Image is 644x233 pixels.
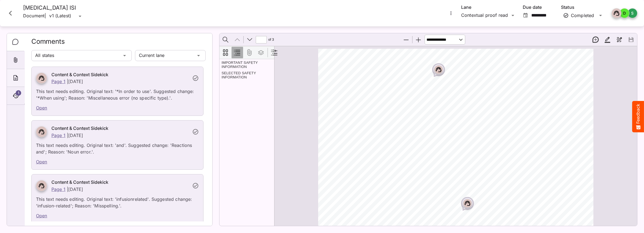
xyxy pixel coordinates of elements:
button: Feedback [632,101,644,132]
div: Attachments [7,51,24,69]
span: may occur with the first or subsequent infusi [354,208,461,213]
button: Zoom In [413,34,424,45]
a: Page 1 [51,133,65,138]
button: Show Document Outline (double-click to expand/collapse all items) [232,47,243,58]
button: Show Thumbnails [220,47,231,58]
h6: Content & Context Sidekick [51,125,189,132]
div: Current lane [135,50,195,61]
p: | [67,133,68,138]
button: Zoom Out [400,34,412,45]
span: | [45,13,46,19]
span: For adults with moderately to severely [373,126,465,131]
span: of ⁨3⁩ [268,34,275,45]
span: s [477,189,480,194]
a: Page 1 [51,79,65,84]
span: Crohn’s disease [525,91,565,97]
span: rash, and increased blood pressure and heart rate have been reported. These reactions [354,202,568,207]
a: Open [36,213,47,218]
span: WARNINGS AND PRECAUTIONS [338,180,430,186]
button: Find in Document [220,34,231,45]
span: only for space [452,111,483,115]
a: SELECTED SAFETY INFORMATION [221,70,271,81]
div: v1 (Latest) [49,12,77,20]
button: Find Current Outline Item [269,47,280,58]
span: . [349,98,351,103]
span: Indications: [338,125,371,131]
span: - [376,189,378,194]
a: Open [36,159,47,165]
span: related or [MEDICAL_DATA] reactions occur, discontinue administration of [MEDICAL_DATA] [354,221,581,226]
span: [Combined (UC and CD) / Short Version] [338,69,425,74]
span: Important Safety Information [472,58,560,64]
p: Document [23,11,45,21]
div: About [7,69,24,87]
span: INDICATION [338,84,373,90]
span: Professional: Indications & [387,58,470,64]
button: Next Page [244,34,255,45]
div: Timeline [7,87,24,105]
span: C [338,154,342,160]
p: This text needs editing. Original text: '*In order to use'. Suggested change: '*When using'; Reas... [36,85,199,101]
span: IMPORTANT SAFETY INFORMATION [338,141,450,147]
p: This text needs editing. Original text: 'infusionrelated'. Suggested change: 'infusion-related'; ... [36,193,199,209]
div: Contextual proof read [461,11,510,20]
button: New thread [590,34,601,45]
span: Infusion [484,189,503,194]
span: – [448,111,451,115]
span: Infusion [354,189,376,194]
span: is contraindicated in patients who have had a known serious or severe [MEDICAL_DATA] [363,161,580,166]
span: [MEDICAL_DATA] [338,161,382,166]
div: Completed [563,13,596,18]
a: IMPORTANT SAFETY INFORMATION [221,60,271,70]
div: D [620,8,629,18]
span: Related and [MEDICAL_DATA] Reaction [378,189,484,194]
p: [DATE] [68,133,83,138]
span: [MEDICAL_DATA] reactions including [MEDICAL_DATA], dyspnea, [MEDICAL_DATA], [MEDICAL_DATA], flush... [354,195,633,201]
span: [Combined (UC and CD) / Extremely Short Version [338,111,447,115]
p: [DATE] [68,79,83,84]
a: Open [36,105,47,111]
span: *In order to use this, must always include Full Indication at end of ISI, unless discussed in PRT [338,75,529,80]
span: infusion. If [MEDICAL_DATA] or other serious infusion [459,214,590,220]
span: during infusion or up to several hours post [354,214,457,220]
span: For adult patients with moderately to severely active ulcerative [MEDICAL_DATA] (UC) or [338,91,554,97]
div: S [628,8,637,18]
p: This text needs editing. Original text: 'and'. Suggested change: 'Reactions and'; Reason: 'Noun e... [36,139,199,155]
span: 1 [16,90,21,96]
span: - [574,214,576,220]
h6: Content & Context Sidekick [51,71,189,78]
span: - [503,189,505,194]
button: More options for Entyvio ISI [447,10,455,17]
span: related reactions and [505,189,556,194]
span: - [457,214,459,220]
p: [DATE] [68,187,83,192]
a: Page 1 [51,187,65,192]
span: limited] [485,111,501,115]
button: Highlight [602,34,613,45]
button: Draw [613,34,625,45]
span: : [481,189,482,194]
span: (CD) [338,98,349,103]
span: ons and may vary in their time of onset from [461,208,568,213]
span: S [373,84,377,90]
h2: Comments [31,38,206,49]
span: active UC or CD. [467,126,508,131]
span: - [483,111,485,115]
span: ONTRAINDICATIONS [342,154,402,160]
p: | [67,187,68,192]
div: All states [31,50,121,61]
button: Close card [2,5,19,21]
span: [MEDICAL_DATA] [357,58,409,64]
span: reaction to [MEDICAL_DATA] or any of its excipients. [338,167,467,173]
span: • [346,189,348,194]
h6: Content & Context Sidekick [51,179,189,186]
h4: [MEDICAL_DATA] ISI [23,4,83,11]
p: | [67,79,68,84]
span: *In order to use this, must always include Full Indication at end of ISI, unless discussed in PRT [338,116,529,121]
button: Open [522,12,529,19]
div: Comments [7,33,25,51]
